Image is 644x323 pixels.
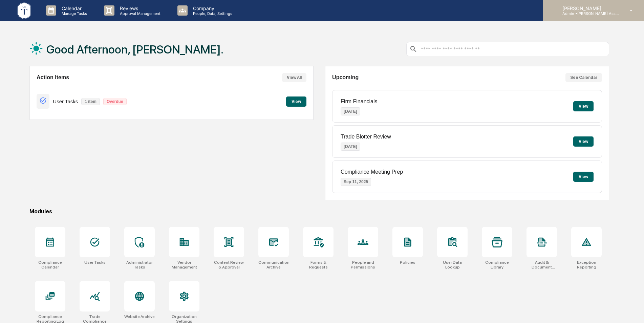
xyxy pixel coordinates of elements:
[114,5,164,11] p: Reviews
[188,11,236,16] p: People, Data, Settings
[46,43,223,56] h1: Good Afternoon, [PERSON_NAME].
[400,260,415,265] div: Policies
[35,260,65,270] div: Compliance Calendar
[557,5,620,11] p: [PERSON_NAME]
[188,5,236,11] p: Company
[114,11,164,16] p: Approval Management
[84,260,106,265] div: User Tasks
[169,260,199,270] div: Vendor Management
[124,314,155,319] div: Website Archive
[37,74,69,81] h2: Action Items
[332,74,359,81] h2: Upcoming
[341,178,371,186] p: Sep 11, 2025
[258,260,289,270] div: Communications Archive
[341,134,391,140] p: Trade Blotter Review
[282,73,306,82] button: View All
[557,11,620,16] p: Admin • [PERSON_NAME] Asset Management LLC
[573,136,594,147] button: View
[56,11,90,16] p: Manage Tasks
[571,260,602,270] div: Exception Reporting
[573,172,594,182] button: View
[286,98,306,104] a: View
[286,96,306,107] button: View
[341,169,403,175] p: Compliance Meeting Prep
[29,208,609,215] div: Modules
[527,260,557,270] div: Audit & Document Logs
[16,1,33,20] img: logo
[341,143,360,151] p: [DATE]
[214,260,244,270] div: Content Review & Approval
[103,98,127,105] p: Overdue
[437,260,468,270] div: User Data Lookup
[124,260,155,270] div: Administrator Tasks
[573,101,594,111] button: View
[81,98,100,105] p: 1 item
[348,260,378,270] div: People and Permissions
[341,99,377,105] p: Firm Financials
[303,260,334,270] div: Forms & Requests
[565,73,602,82] button: See Calendar
[53,99,78,104] p: User Tasks
[341,107,360,115] p: [DATE]
[56,5,90,11] p: Calendar
[482,260,512,270] div: Compliance Library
